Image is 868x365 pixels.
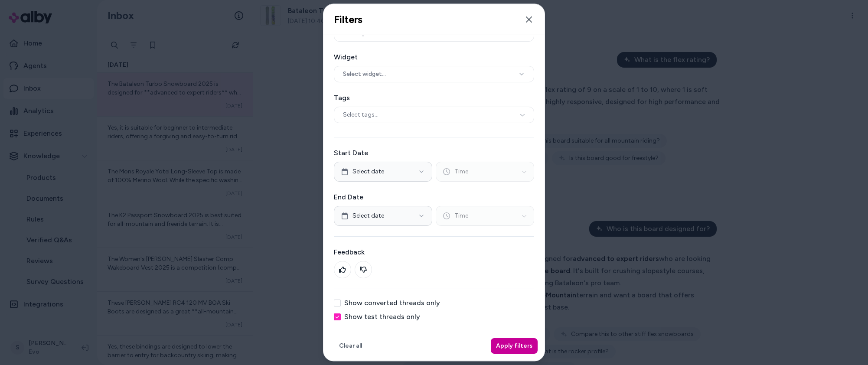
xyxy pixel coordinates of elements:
span: Select date [352,212,384,220]
button: Clear all [334,338,367,354]
span: Select date [352,167,384,176]
label: Show converted threads only [344,300,440,306]
span: Select tags... [343,111,379,119]
button: Select date [334,162,432,182]
label: Widget [334,52,534,62]
label: Start Date [334,148,534,158]
label: End Date [334,192,534,202]
button: Apply filters [491,338,538,354]
label: Tags [334,93,534,103]
h2: Filters [334,13,362,26]
button: Select date [334,206,432,226]
label: Show test threads only [344,313,420,320]
label: Feedback [334,247,534,257]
